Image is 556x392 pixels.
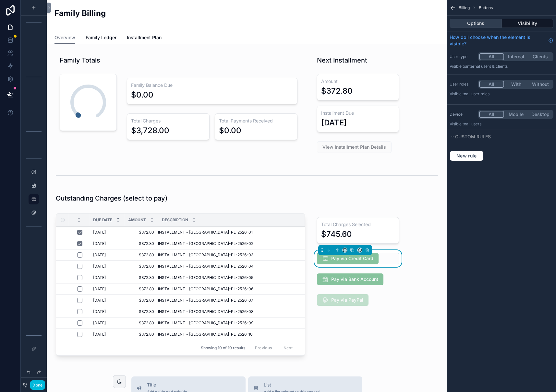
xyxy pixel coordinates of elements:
[450,132,550,141] button: Custom rules
[54,34,75,41] span: Overview
[479,53,504,60] button: All
[450,82,476,87] label: User roles
[459,5,470,10] span: Billing
[127,34,162,41] span: Installment Plan
[450,19,502,28] button: Options
[454,153,479,159] span: New rule
[450,151,484,161] button: New rule
[528,53,552,60] button: Clients
[479,81,504,88] button: All
[86,32,116,45] a: Family Ledger
[128,217,146,223] span: Amount
[479,5,493,10] span: Buttons
[455,134,491,139] span: Custom rules
[479,111,504,118] button: All
[466,91,490,96] span: All user roles
[93,217,112,223] span: Due Date
[54,32,75,44] a: Overview
[201,345,245,351] span: Showing 10 of 10 results
[147,382,187,388] span: Title
[504,81,528,88] button: With
[502,19,554,28] button: Visibility
[466,121,481,126] span: all users
[466,64,508,69] span: Internal users & clients
[450,91,553,97] p: Visible to
[54,8,106,18] h2: Family Billing
[504,53,528,60] button: Internal
[450,112,476,117] label: Device
[127,32,162,45] a: Installment Plan
[450,54,476,59] label: User type
[162,217,188,223] span: Description
[528,81,552,88] button: Without
[450,34,553,47] a: How do I choose when the element is visible?
[450,64,553,69] p: Visible to
[264,382,320,388] span: List
[450,34,546,47] span: How do I choose when the element is visible?
[504,111,528,118] button: Mobile
[450,121,553,127] p: Visible to
[86,34,116,41] span: Family Ledger
[528,111,552,118] button: Desktop
[30,380,45,390] button: Done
